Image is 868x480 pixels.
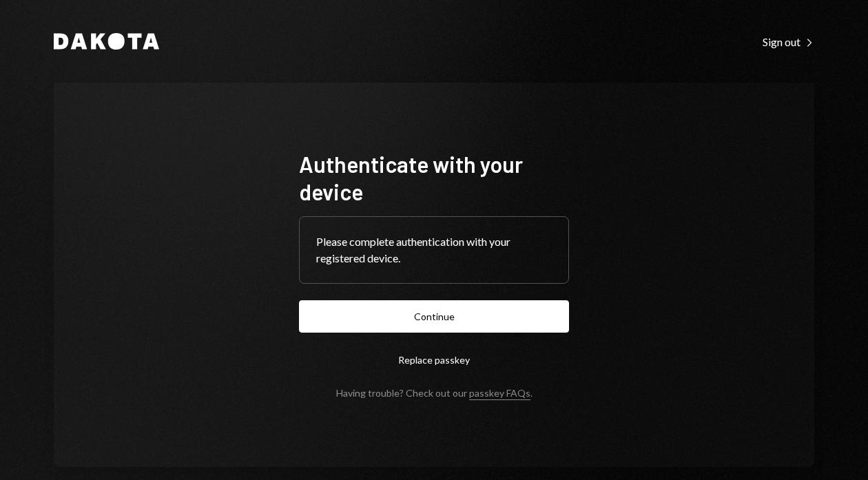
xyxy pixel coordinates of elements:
[299,344,569,376] button: Replace passkey
[763,35,814,49] div: Sign out
[299,150,569,205] h1: Authenticate with your device
[469,387,530,400] a: passkey FAQs
[336,387,533,399] div: Having trouble? Check out our .
[316,233,552,267] div: Please complete authentication with your registered device.
[763,34,814,49] a: Sign out
[299,300,569,333] button: Continue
